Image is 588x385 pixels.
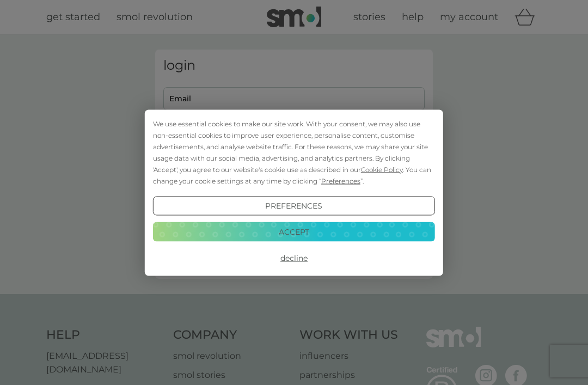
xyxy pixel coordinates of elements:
button: Accept [153,222,435,242]
span: Preferences [321,176,360,185]
span: Cookie Policy [361,165,403,173]
button: Decline [153,248,435,268]
button: Preferences [153,196,435,216]
div: Cookie Consent Prompt [145,109,443,276]
div: We use essential cookies to make our site work. With your consent, we may also use non-essential ... [153,118,435,186]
